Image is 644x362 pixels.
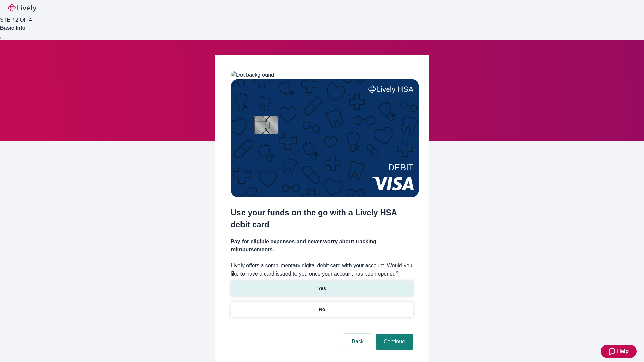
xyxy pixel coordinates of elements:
[231,71,274,79] img: Dot background
[231,262,413,278] label: Lively offers a complimentary digital debit card with your account. Would you like to have a card...
[609,347,617,355] svg: Zendesk support icon
[231,302,413,317] button: No
[231,206,413,231] h2: Use your funds on the go with a Lively HSA debit card
[231,281,413,296] button: Yes
[231,238,413,254] h4: Pay for eligible expenses and never worry about tracking reimbursements.
[343,334,372,350] button: Back
[376,334,413,350] button: Continue
[319,306,325,313] p: No
[617,347,629,355] span: Help
[231,79,419,197] img: Debit card
[601,345,637,358] button: Zendesk support iconHelp
[8,4,36,12] img: Lively
[318,285,326,292] p: Yes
